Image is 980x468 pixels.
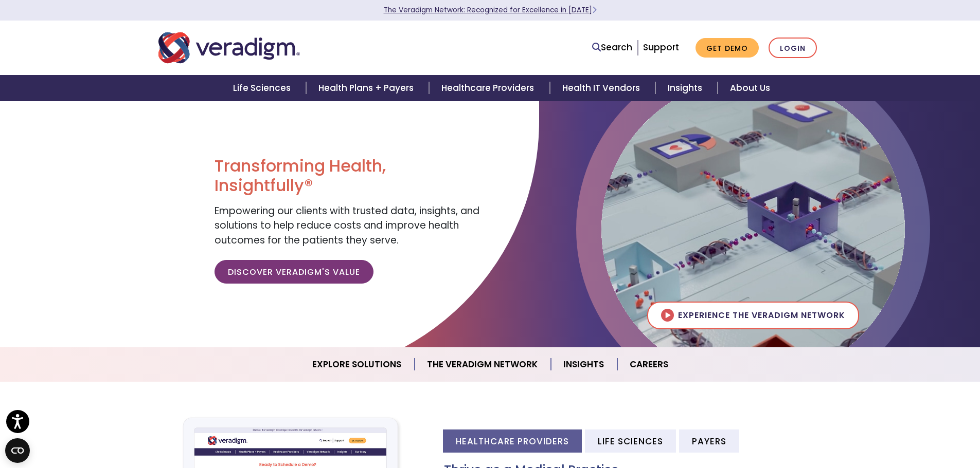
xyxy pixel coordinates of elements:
[443,429,582,453] li: Healthcare Providers
[617,351,681,378] a: Careers
[643,41,679,53] a: Support
[215,260,373,284] a: Discover Veradigm's Value
[415,351,551,378] a: The Veradigm Network
[550,75,655,101] a: Health IT Vendors
[592,41,632,54] a: Search
[306,75,429,101] a: Health Plans + Payers
[679,429,739,453] li: Payers
[592,5,597,15] span: Learn More
[221,75,306,101] a: Life Sciences
[769,38,817,59] a: Login
[5,438,30,463] button: Open CMP widget
[696,38,759,58] a: Get Demo
[215,204,479,247] span: Empowering our clients with trusted data, insights, and solutions to help reduce costs and improv...
[551,351,617,378] a: Insights
[158,31,300,65] img: Veradigm logo
[718,75,782,101] a: About Us
[585,429,676,453] li: Life Sciences
[300,351,415,378] a: Explore Solutions
[655,75,718,101] a: Insights
[384,5,597,15] a: The Veradigm Network: Recognized for Excellence in [DATE]Learn More
[215,156,482,196] h1: Transforming Health, Insightfully®
[429,75,549,101] a: Healthcare Providers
